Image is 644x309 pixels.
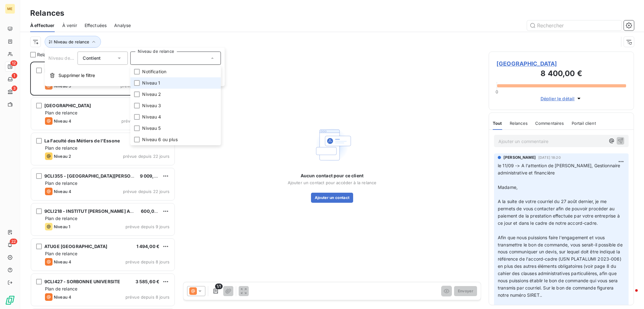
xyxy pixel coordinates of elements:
[136,279,160,284] span: 3 585,60 €
[121,119,169,124] span: prévue depuis 199 jours
[288,180,377,185] span: Ajouter un contact pour accéder à la relance
[54,295,71,300] span: Niveau 4
[572,121,596,126] span: Portail client
[541,95,575,102] span: Déplier le détail
[83,55,101,61] span: Contient
[45,145,77,151] span: Plan de relance
[45,110,77,115] span: Plan de relance
[312,125,352,165] img: Empty state
[140,173,164,179] span: 9 009,60 €
[535,121,564,126] span: Commentaires
[12,86,17,91] span: 3
[142,69,166,75] span: Notification
[44,138,120,143] span: La Faculté des Métiers de l'Essone
[454,286,477,296] button: Envoyer
[44,173,155,179] span: 9CLI355 - [GEOGRAPHIC_DATA][PERSON_NAME] 3
[497,68,626,80] h3: 8 400,00 €
[142,80,160,86] span: Niveau 1
[498,185,518,190] span: Madame,
[503,155,536,160] span: [PERSON_NAME]
[30,8,64,19] h3: Relances
[45,216,77,221] span: Plan de relance
[30,62,175,309] div: grid
[54,259,71,264] span: Niveau 4
[114,22,131,29] span: Analyse
[45,180,77,186] span: Plan de relance
[45,36,101,48] button: Niveau de relance
[311,193,353,203] button: Ajouter un contact
[123,154,169,159] span: prévue depuis 22 jours
[54,39,89,44] span: Niveau de relance
[623,288,638,303] iframe: Intercom live chat
[496,89,498,94] span: 0
[44,208,145,214] span: 9CLI218 - INSTITUT [PERSON_NAME] ALUMNI
[62,22,77,29] span: À venir
[142,125,161,131] span: Niveau 5
[498,199,621,226] span: A la suite de votre courriel du 27 août dernier, je me permets de vous contacter afin de pouvoir ...
[44,244,107,249] span: ATUGE [GEOGRAPHIC_DATA]
[510,121,528,126] span: Relances
[215,284,223,289] span: 1/1
[54,154,71,159] span: Niveau 2
[44,103,91,108] span: [GEOGRAPHIC_DATA]
[142,136,177,143] span: Niveau 6 ou plus
[125,224,169,229] span: prévue depuis 9 jours
[10,239,17,244] span: 22
[538,156,561,159] span: [DATE] 18:20
[45,69,225,82] button: Supprimer le filtre
[301,173,364,179] span: Aucun contact pour ce client
[5,4,15,14] div: ME
[54,189,71,194] span: Niveau 4
[45,286,77,291] span: Plan de relance
[142,102,161,109] span: Niveau 3
[12,73,17,79] span: 1
[539,95,584,102] button: Déplier le détail
[123,189,169,194] span: prévue depuis 22 jours
[58,72,95,79] span: Supprimer le filtre
[142,114,161,120] span: Niveau 4
[497,59,626,68] span: [GEOGRAPHIC_DATA]
[5,295,15,305] img: Logo LeanPay
[45,251,77,256] span: Plan de relance
[142,91,161,97] span: Niveau 2
[48,55,87,61] span: Niveau de relance
[141,208,161,214] span: 600,00 €
[498,163,622,175] span: le 11/09 -> A l'attention de [PERSON_NAME], Gestionnaire administrative et financière
[493,121,502,126] span: Tout
[10,60,17,66] span: 12
[136,244,160,249] span: 1 494,00 €
[54,119,71,124] span: Niveau 4
[44,68,91,73] span: [GEOGRAPHIC_DATA]
[527,20,621,30] input: Rechercher
[85,22,107,29] span: Effectuées
[37,52,56,58] span: Relances
[54,224,70,229] span: Niveau 1
[125,259,169,264] span: prévue depuis 8 jours
[30,22,55,29] span: À effectuer
[125,295,169,300] span: prévue depuis 8 jours
[44,279,120,284] span: 9CLI427 - SORBONNE UNIVERSITE
[498,235,624,298] span: Afin que nous puissions faire l'engagement et vous transmettre le bon de commande, vous serait-il...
